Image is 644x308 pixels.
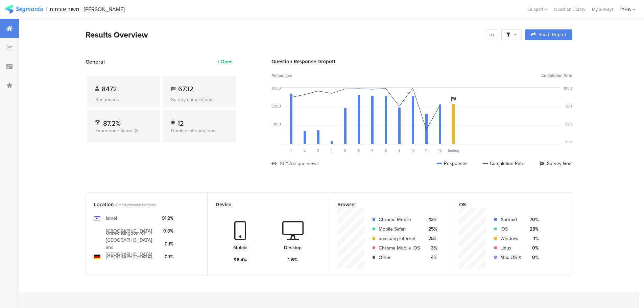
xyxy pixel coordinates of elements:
div: 1% [527,235,539,242]
span: General [86,58,105,66]
div: 3% [425,244,437,252]
div: Other [379,254,420,261]
div: Mobile Safari [379,226,420,233]
div: 100% [564,86,572,91]
div: [GEOGRAPHIC_DATA] [106,228,152,235]
span: Number of questions [171,127,215,134]
div: Mac OS X [500,254,521,261]
div: OS [459,201,553,208]
img: segmanta logo [5,5,43,14]
div: 0.1% [162,240,173,247]
span: 8472 [102,84,117,94]
div: Windows [500,235,521,242]
div: 70% [527,216,539,223]
div: Support [528,4,547,15]
div: Location [94,201,188,208]
span: 6 [358,148,360,153]
div: Mobile [233,244,247,251]
div: IYHA [620,6,631,13]
div: 6200 [271,103,281,109]
div: 0% [527,244,539,252]
div: 83% [566,103,572,109]
div: Survey Goal [540,160,572,167]
div: unique views [291,160,319,167]
span: 7 [371,148,373,153]
div: 25% [425,235,437,242]
div: Question Response Dropoff [271,58,572,65]
div: 0% [527,254,539,261]
span: Share Report [539,32,566,37]
div: iOS [500,226,521,233]
span: Completion Rate [541,73,572,79]
div: 10217 [280,160,291,167]
span: 4 most common locations [115,202,156,208]
span: 11 [425,148,428,153]
div: Device [216,201,310,208]
div: 43% [425,216,437,223]
div: 25% [425,226,437,233]
span: 2 [304,148,306,153]
span: 5 [344,148,347,153]
div: 91.2% [162,215,173,222]
div: 67% [565,121,572,127]
span: 12 [438,148,442,153]
div: 28% [527,226,539,233]
div: | [46,5,47,13]
span: 4 [331,148,333,153]
div: Chrome Mobile iOS [379,244,420,252]
div: Desktop [284,244,302,251]
span: 6732 [178,84,193,94]
span: 8 [385,148,387,153]
div: Linux [500,244,521,252]
div: משוב אורחים - [PERSON_NAME] [50,6,125,13]
div: 3100 [273,121,281,127]
span: 87.2% [103,118,121,128]
div: Android [500,216,521,223]
div: 1.6% [288,256,298,263]
i: Survey Goal [451,97,456,101]
div: Samsung Internet [379,235,420,242]
div: Open [221,58,233,65]
span: 1 [290,148,292,153]
div: Ending [447,148,460,153]
span: 10 [411,148,415,153]
div: Completion Rate [483,160,524,167]
div: Chrome Mobile [379,216,420,223]
span: Experience Score [95,127,133,134]
div: 0.1% [162,253,173,260]
div: United Kingdom of [GEOGRAPHIC_DATA] and [GEOGRAPHIC_DATA] [106,230,157,258]
div: Responses [437,160,468,167]
div: 12 [177,118,184,125]
span: 3 [317,148,319,153]
div: [GEOGRAPHIC_DATA] [106,253,152,260]
span: 9 [398,148,401,153]
span: Responses [271,73,292,79]
div: Results Overview [86,29,482,41]
div: Responses [95,96,152,103]
div: 0.6% [162,228,173,235]
div: 4% [425,254,437,261]
a: My Surveys [589,6,617,13]
div: 98.4% [234,256,247,263]
div: 9300 [272,86,281,91]
div: 51% [566,139,572,145]
div: Browser [337,201,431,208]
div: Israel [106,215,117,222]
a: Question Library [551,6,589,13]
div: Survey completions [171,96,228,103]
